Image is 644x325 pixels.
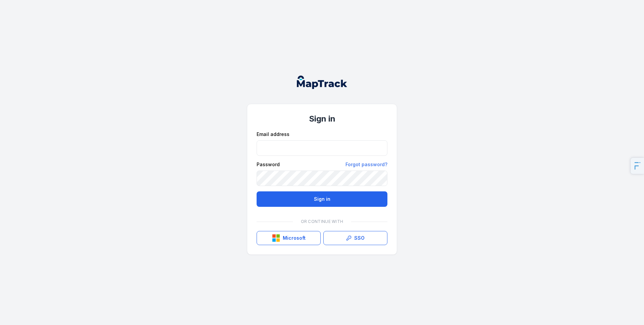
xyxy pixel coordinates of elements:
[257,231,321,245] button: Microsoft
[286,76,358,89] nav: Global
[257,131,289,138] label: Email address
[257,215,387,228] div: Or continue with
[257,161,280,168] label: Password
[323,231,387,245] a: SSO
[257,191,387,207] button: Sign in
[257,113,387,124] h1: Sign in
[345,161,387,168] a: Forgot password?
